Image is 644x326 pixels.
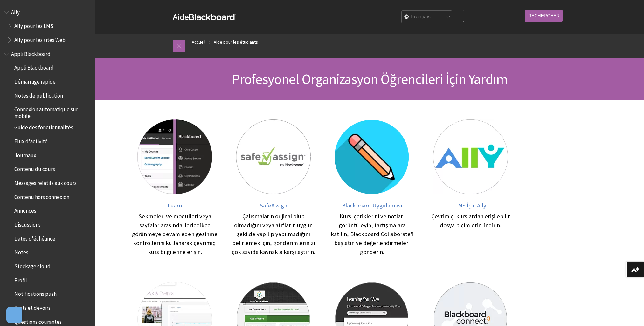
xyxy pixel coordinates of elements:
span: Appli Blackboard [11,49,51,57]
a: LMS İçin Ally LMS İçin Ally Çevrimiçi kurslardan erişilebilir dosya biçimlerini indirin. [428,119,514,256]
span: Notes de publication [14,90,63,99]
span: Démarrage rapide [14,76,56,85]
a: Aide pour les étudiants [214,38,258,46]
span: Ally pour les LMS [14,21,53,30]
span: Connexion automatique sur mobile [14,104,91,119]
span: Flux d'activité [14,136,48,145]
span: Stockage cloud [14,261,51,269]
a: Blackboard Uygulaması Blackboard Uygulaması Kurs içeriklerini ve notları görüntüleyin, tartışmala... [329,119,415,256]
span: Ally pour les sites Web [14,35,66,43]
div: Çalışmaların orijinal olup olmadığını veya atıfların uygun şekilde yapılıp yapılmadığını belirlem... [231,212,316,256]
span: Journaux [14,150,36,159]
strong: Blackboard [189,14,236,20]
img: Blackboard Uygulaması [335,119,409,194]
span: Questions courantes [14,316,62,325]
span: Appli Blackboard [14,63,54,71]
a: SafeAssign SafeAssign Çalışmaların orijinal olup olmadığını veya atıfların uygun şekilde yapılıp ... [231,119,316,256]
img: SafeAssign [236,119,311,194]
span: Ally [11,7,20,16]
span: SafeAssign [260,202,287,209]
a: AideBlackboard [173,11,236,23]
img: LMS İçin Ally [433,119,508,194]
span: Profesyonel Organizasyon Öğrencileri İçin Yardım [232,70,508,88]
input: Rechercher [525,10,563,22]
nav: Book outline for Anthology Ally Help [4,7,92,45]
span: Dates d'échéance [14,233,55,242]
img: Learn [137,119,212,194]
a: Learn Learn Sekmeleri ve modülleri veya sayfalar arasında ilerledikçe görünmeye devam eden gezinm... [132,119,218,256]
div: Çevrimiçi kurslardan erişilebilir dosya biçimlerini indirin. [428,212,514,230]
span: Discussions [14,219,41,228]
span: LMS İçin Ally [455,202,486,209]
select: Site Language Selector [402,11,453,24]
span: Messages relatifs aux cours [14,178,77,186]
span: Notifications push [14,289,57,297]
button: Open Preferences [6,307,22,323]
a: Accueil [192,38,205,46]
div: Sekmeleri ve modülleri veya sayfalar arasında ilerledikçe görünmeye devam eden gezinme kontroller... [132,212,218,256]
span: Contenu du cours [14,164,55,173]
div: Kurs içeriklerini ve notları görüntüleyin, tartışmalara katılın, Blackboard Collaborate'i başlatı... [329,212,415,256]
span: Profil [14,275,27,283]
span: Notes [14,247,28,256]
span: Tests et devoirs [14,302,51,311]
span: Blackboard Uygulaması [342,202,402,209]
span: Guide des fonctionnalités [14,122,73,131]
span: Contenu hors connexion [14,192,69,200]
span: Learn [168,202,182,209]
span: Annonces [14,206,36,214]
